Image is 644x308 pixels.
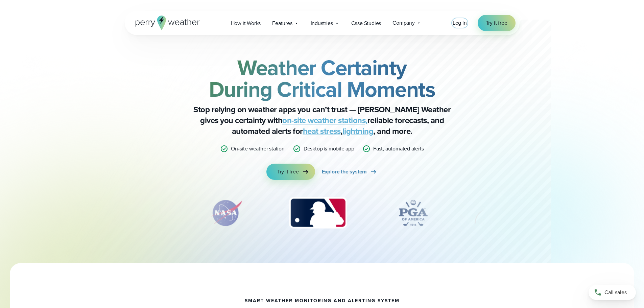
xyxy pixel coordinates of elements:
span: Try it free [486,19,507,27]
img: NASA.svg [202,196,250,230]
span: How it Works [231,19,261,27]
img: DPR-Construction.svg [473,196,527,230]
div: 4 of 12 [386,196,440,230]
a: Log in [453,19,467,27]
a: on-site weather stations, [282,114,367,126]
a: Call sales [589,285,636,300]
span: Company [392,19,415,27]
strong: Weather Certainty During Critical Moments [209,52,435,105]
span: Call sales [604,288,627,297]
a: How it Works [225,16,267,30]
span: Case Studies [351,19,381,27]
a: Try it free [266,164,315,180]
img: Turner-Construction_1.svg [74,196,170,230]
a: Explore the system [322,164,378,180]
div: 2 of 12 [202,196,250,230]
div: 1 of 12 [74,196,170,230]
h1: smart weather monitoring and alerting system [245,298,400,304]
a: heat stress [303,125,341,137]
span: Log in [453,19,467,27]
img: MLB.svg [282,196,354,230]
span: Explore the system [322,168,367,176]
p: Stop relying on weather apps you can’t trust — [PERSON_NAME] Weather gives you certainty with rel... [187,104,457,137]
span: Industries [311,19,333,27]
p: Desktop & mobile app [304,145,354,153]
div: 5 of 12 [473,196,527,230]
span: Features [272,19,292,27]
div: slideshow [159,196,486,233]
a: lightning [342,125,374,137]
a: Case Studies [345,16,387,30]
a: Try it free [478,15,516,31]
div: 3 of 12 [282,196,354,230]
p: Fast, automated alerts [373,145,424,153]
img: PGA.svg [386,196,440,230]
span: Try it free [277,168,299,176]
p: On-site weather station [231,145,284,153]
